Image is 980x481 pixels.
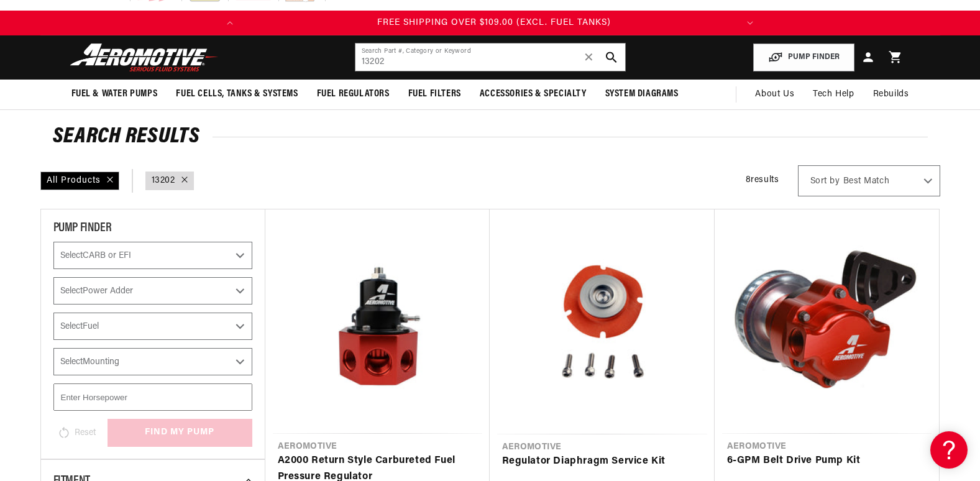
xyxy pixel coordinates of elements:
span: About Us [755,89,794,99]
summary: Fuel Regulators [308,80,399,109]
select: Power Adder [53,277,252,305]
span: Fuel & Water Pumps [71,88,158,101]
slideshow-component: Translation missing: en.sections.announcements.announcement_bar [40,11,940,35]
span: Accessories & Specialty [480,88,587,101]
a: Regulator Diaphragm Service Kit [502,454,702,470]
a: 6-GPM Belt Drive Pump Kit [727,453,927,469]
summary: Fuel & Water Pumps [62,80,167,109]
span: Fuel Cells, Tanks & Systems [176,88,298,101]
button: Translation missing: en.sections.announcements.next_announcement [738,11,762,35]
select: Sort by [798,165,940,196]
input: Enter Horsepower [53,383,252,411]
select: CARB or EFI [53,242,252,269]
span: Rebuilds [873,88,909,101]
div: 2 of 2 [246,16,741,30]
span: PUMP FINDER [53,222,112,234]
span: FREE SHIPPING OVER $109.00 (EXCL. FUEL TANKS) [377,18,611,27]
summary: Tech Help [804,80,863,109]
button: PUMP FINDER [753,44,854,71]
input: Search by Part Number, Category or Keyword [355,44,625,71]
span: Sort by [810,175,840,188]
a: 13202 [152,174,175,188]
button: Translation missing: en.sections.announcements.previous_announcement [218,11,242,35]
div: All Products [40,172,119,190]
button: search button [598,44,625,71]
a: About Us [746,80,804,109]
img: Aeromotive [66,43,222,72]
span: ✕ [584,47,595,67]
span: Tech Help [813,88,854,101]
span: System Diagrams [605,88,679,101]
span: Fuel Regulators [317,88,390,101]
summary: Accessories & Specialty [470,80,596,109]
summary: Fuel Cells, Tanks & Systems [167,80,307,109]
summary: System Diagrams [596,80,688,109]
h2: Search Results [53,127,928,147]
span: 8 results [746,175,779,185]
span: Fuel Filters [408,88,461,101]
div: Announcement [246,16,741,30]
select: Fuel [53,313,252,340]
summary: Fuel Filters [399,80,470,109]
select: Mounting [53,348,252,375]
summary: Rebuilds [864,80,918,109]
